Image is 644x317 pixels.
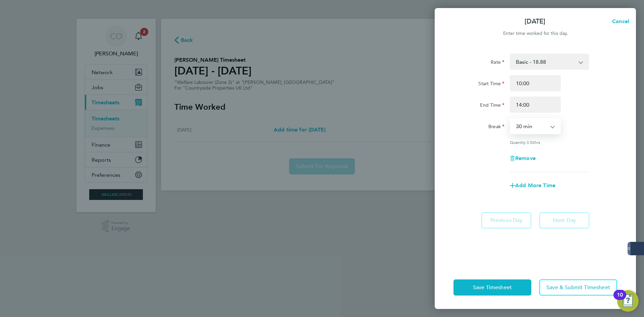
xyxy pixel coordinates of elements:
[610,18,629,24] span: Cancel
[525,17,545,26] p: [DATE]
[453,279,531,296] button: Save Timesheet
[539,279,617,296] button: Save & Submit Timesheet
[491,59,504,67] label: Rate
[435,30,636,38] div: Enter time worked for this day.
[488,123,504,131] label: Break
[480,102,504,110] label: End Time
[510,140,589,145] div: Quantity: hrs
[473,284,512,291] span: Save Timesheet
[601,15,636,28] button: Cancel
[617,290,639,312] button: Open Resource Center, 10 new notifications
[546,284,610,291] span: Save & Submit Timesheet
[510,183,555,188] button: Add More Time
[510,156,536,161] button: Remove
[515,182,555,189] span: Add More Time
[617,295,623,304] div: 10
[478,81,504,89] label: Start Time
[527,140,535,145] span: 3.50
[510,97,561,113] input: E.g. 18:00
[515,155,536,161] span: Remove
[510,75,561,91] input: E.g. 08:00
